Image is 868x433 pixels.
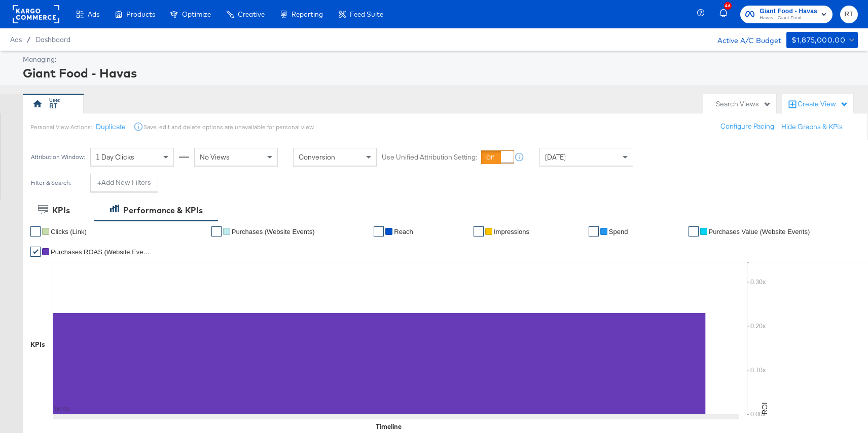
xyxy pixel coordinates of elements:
button: Duplicate [96,122,126,132]
span: Reporting [292,10,323,18]
button: Hide Graphs & KPIs [781,122,843,132]
span: Ads [88,10,99,18]
button: $1,875,000.00 [786,32,858,48]
span: Havas - Giant Food [759,14,817,22]
div: Performance & KPIs [123,205,203,216]
div: Active A/C Budget [707,32,781,47]
a: ✔ [689,226,699,237]
div: Attribution Window: [30,153,85,161]
div: KPIs [52,205,70,216]
button: RT [840,6,858,23]
label: Use Unified Attribution Setting: [382,152,477,162]
strong: + [97,178,101,187]
span: 1 Day Clicks [96,152,134,162]
a: ✔ [374,226,384,237]
span: Feed Suite [350,10,383,18]
div: Save, edit and delete options are unavailable for personal view. [143,123,314,131]
span: Reach [394,228,413,235]
span: Spend [609,228,628,235]
a: Dashboard [35,35,70,44]
span: Purchases Value (Website Events) [709,228,810,235]
span: / [22,35,35,44]
a: ✔ [589,226,599,237]
div: $1,875,000.00 [791,34,845,47]
div: Create View [798,99,848,109]
button: 46 [718,5,735,24]
div: Filter & Search: [30,179,71,186]
a: ✔ [30,226,41,237]
span: Creative [238,10,265,18]
div: 46 [724,2,732,10]
div: Giant Food - Havas [23,64,855,82]
span: Purchases (Website Events) [232,228,315,235]
span: Ads [10,35,22,44]
a: ✔ [211,226,222,237]
span: [DATE] [545,152,566,162]
button: +Add New Filters [90,174,158,192]
span: Conversion [299,152,335,162]
div: Search Views [716,99,771,109]
span: No Views [200,152,230,162]
span: Impressions [494,228,529,235]
span: Optimize [182,10,211,18]
span: RT [844,9,854,20]
div: Personal View Actions: [30,123,92,131]
div: RT [49,101,57,111]
span: Products [126,10,155,18]
button: Giant Food - HavasHavas - Giant Food [740,6,833,23]
button: Configure Pacing [713,117,781,136]
a: ✔ [474,226,484,237]
text: ROI [760,402,769,414]
span: Clicks (Link) [51,228,87,235]
span: Purchases ROAS (Website Events) [51,248,152,256]
a: ✔ [30,247,41,257]
div: Managing: [23,55,855,64]
div: KPIs [30,340,45,349]
div: Timeline [376,422,402,431]
span: Giant Food - Havas [759,6,817,17]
